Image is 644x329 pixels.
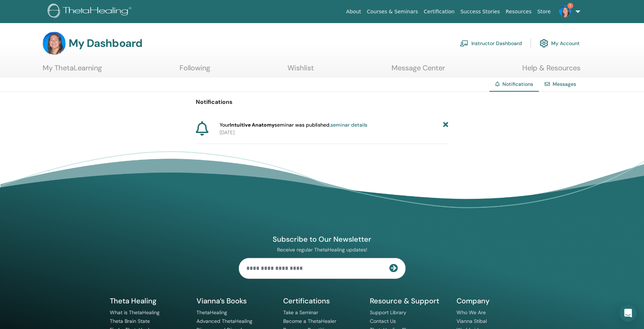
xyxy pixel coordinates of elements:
h5: Company [457,296,535,306]
a: Store [535,5,554,18]
span: Notifications [502,81,533,87]
div: Open Intercom Messenger [619,304,637,322]
h3: My Dashboard [69,37,142,50]
a: What is ThetaHealing [110,309,160,316]
a: Following [180,63,210,78]
a: Message Center [392,63,445,78]
a: Take a Seminar [283,309,318,316]
img: chalkboard-teacher.svg [460,40,468,47]
a: Resources [503,5,535,18]
a: My ThetaLearning [43,63,102,78]
h4: Subscribe to Our Newsletter [239,234,406,244]
a: Success Stories [458,5,503,18]
a: My Account [540,35,580,51]
a: About [343,5,364,18]
strong: Intuitive Anatomy [230,122,275,128]
img: cog.svg [540,37,548,49]
a: Messages [553,81,576,87]
a: Who We Are [457,309,486,316]
a: Theta Brain State [110,318,150,324]
p: Notifications [196,98,449,106]
img: default.jpg [559,6,571,17]
a: ThetaHealing [196,309,227,316]
a: Wishlist [288,63,314,78]
a: Become a ThetaHealer [283,318,336,324]
a: Advanced ThetaHealing [196,318,252,324]
a: seminar details [330,122,367,128]
a: Courses & Seminars [364,5,421,18]
p: Receive regular ThetaHealing updates! [239,246,406,253]
a: Help & Resources [522,63,580,78]
h5: Resource & Support [370,296,448,306]
img: default.jpg [43,32,66,55]
a: Support Library [370,309,406,316]
h5: Certifications [283,296,361,306]
span: Your seminar was published. [220,121,367,129]
a: Contact Us [370,318,396,324]
h5: Theta Healing [110,296,188,306]
span: 1 [567,3,573,9]
a: Vianna Stibal [457,318,487,324]
p: [DATE] [220,129,449,136]
h5: Vianna’s Books [196,296,275,306]
img: logo.png [48,4,134,20]
a: Certification [421,5,457,18]
a: Instructor Dashboard [460,35,522,51]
